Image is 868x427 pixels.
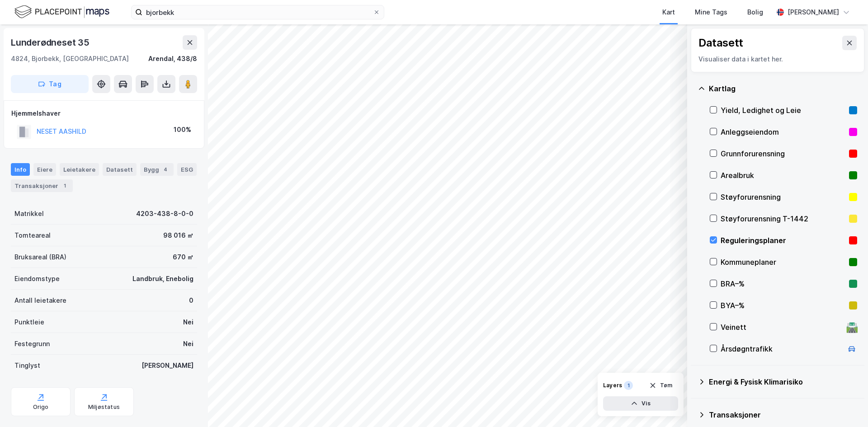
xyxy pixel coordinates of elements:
[11,35,91,50] div: Lunderødneset 35
[14,317,44,328] div: Punktleie
[14,295,66,306] div: Antall leietakere
[721,257,845,267] div: Kommuneplaner
[721,148,845,159] div: Grunnforurensning
[161,165,170,174] div: 4
[11,75,89,93] button: Tag
[709,409,857,420] div: Transaksjoner
[721,170,845,181] div: Arealbruk
[14,360,40,371] div: Tinglyst
[60,181,69,190] div: 1
[643,378,678,393] button: Tøm
[662,7,675,18] div: Kart
[11,179,73,192] div: Transaksjoner
[14,338,50,349] div: Festegrunn
[788,7,839,18] div: [PERSON_NAME]
[747,7,763,18] div: Bolig
[14,208,44,219] div: Matrikkel
[603,396,678,411] button: Vis
[33,163,56,176] div: Eiere
[132,273,193,284] div: Landbruk, Enebolig
[721,343,843,354] div: Årsdøgntrafikk
[721,235,845,246] div: Reguleringsplaner
[88,404,120,411] div: Miljøstatus
[14,4,109,20] img: logo.f888ab2527a4732fd821a326f86c7f29.svg
[721,322,843,333] div: Veinett
[60,163,99,176] div: Leietakere
[189,295,193,306] div: 0
[142,5,373,19] input: Søk på adresse, matrikkel, gårdeiere, leietakere eller personer
[846,321,858,333] div: 🛣️
[140,163,174,176] div: Bygg
[183,317,193,328] div: Nei
[148,53,197,64] div: Arendal, 438/8
[603,382,622,389] div: Layers
[698,36,743,50] div: Datasett
[14,252,66,263] div: Bruksareal (BRA)
[11,163,30,176] div: Info
[721,127,845,137] div: Anleggseiendom
[823,384,868,427] iframe: Chat Widget
[695,7,727,18] div: Mine Tags
[721,192,845,202] div: Støyforurensning
[14,273,60,284] div: Eiendomstype
[624,381,633,390] div: 1
[103,163,137,176] div: Datasett
[721,300,845,311] div: BYA–%
[721,278,845,289] div: BRA–%
[11,108,197,119] div: Hjemmelshaver
[11,53,129,64] div: 4824, Bjorbekk, [GEOGRAPHIC_DATA]
[163,230,193,241] div: 98 016 ㎡
[698,54,857,65] div: Visualiser data i kartet her.
[721,213,845,224] div: Støyforurensning T-1442
[709,376,857,387] div: Energi & Fysisk Klimarisiko
[174,124,191,135] div: 100%
[173,252,193,263] div: 670 ㎡
[721,105,845,116] div: Yield, Ledighet og Leie
[142,360,193,371] div: [PERSON_NAME]
[183,338,193,349] div: Nei
[33,404,49,411] div: Origo
[136,208,193,219] div: 4203-438-8-0-0
[14,230,51,241] div: Tomteareal
[177,163,197,176] div: ESG
[709,83,857,94] div: Kartlag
